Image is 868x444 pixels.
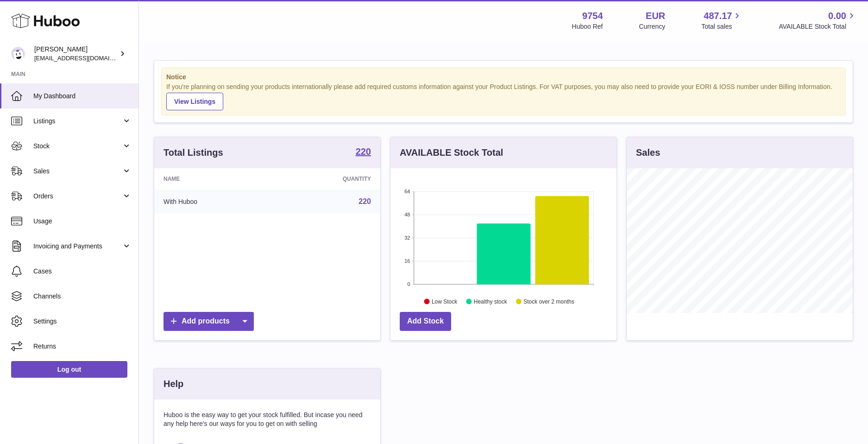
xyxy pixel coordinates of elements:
a: Add products [164,312,254,331]
span: 0.00 [828,10,846,22]
span: Channels [33,292,132,301]
strong: 220 [356,147,371,156]
img: info@fieldsluxury.london [11,47,25,61]
text: 0 [407,281,410,287]
span: Settings [33,317,132,326]
span: Returns [33,342,132,351]
text: 32 [404,235,410,241]
span: Usage [33,217,132,226]
span: Sales [33,167,122,176]
strong: EUR [646,10,665,22]
text: 48 [404,212,410,217]
p: Huboo is the easy way to get your stock fulfilled. But incase you need any help here's our ways f... [164,411,371,428]
a: 220 [359,197,371,205]
text: Stock over 2 months [523,298,574,304]
div: Huboo Ref [572,22,603,31]
span: Total sales [701,22,742,31]
span: Stock [33,142,122,151]
a: Add Stock [400,312,451,331]
text: Healthy stock [474,298,508,304]
span: [EMAIL_ADDRESS][DOMAIN_NAME] [34,54,136,62]
h3: AVAILABLE Stock Total [400,146,503,159]
text: Low Stock [432,298,458,304]
a: 487.17 Total sales [701,10,742,31]
div: [PERSON_NAME] [34,45,118,63]
span: My Dashboard [33,92,132,101]
th: Name [154,168,273,190]
span: AVAILABLE Stock Total [779,22,857,31]
span: Orders [33,192,122,201]
span: 487.17 [704,10,732,22]
div: Currency [639,22,666,31]
strong: 9754 [582,10,603,22]
a: Log out [11,361,127,378]
text: 64 [404,189,410,194]
a: View Listings [166,93,223,110]
div: If you're planning on sending your products internationally please add required customs informati... [166,82,841,110]
td: With Huboo [154,190,273,214]
h3: Total Listings [164,146,223,159]
h3: Help [164,378,183,390]
h3: Sales [636,146,660,159]
text: 16 [404,258,410,264]
span: Cases [33,267,132,276]
a: 0.00 AVAILABLE Stock Total [779,10,857,31]
span: Invoicing and Payments [33,242,122,251]
a: 220 [356,147,371,158]
th: Quantity [273,168,380,190]
strong: Notice [166,73,841,82]
span: Listings [33,117,122,126]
